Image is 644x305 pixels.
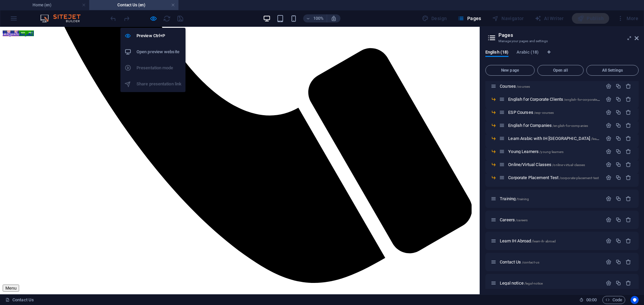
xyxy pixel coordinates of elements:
[3,258,19,265] button: Menu
[626,196,631,202] div: Remove
[605,296,622,304] span: Code
[506,110,602,115] div: ESP Courses/esp-courses
[615,175,621,180] div: Duplicate
[506,123,602,128] div: English for Companies/english-for-companies
[615,196,621,202] div: Duplicate
[508,123,588,128] span: Click to open page
[485,48,508,58] span: English (18)
[508,149,563,154] span: Click to open page
[606,136,611,141] div: Settings
[626,259,631,265] div: Remove
[586,296,597,304] span: 00 00
[498,239,602,243] div: Learn IH Abroad/learn-ih-abroad
[602,296,625,304] button: Code
[506,162,602,167] div: Online/Virtual Classes/online-virtual-classes
[508,162,585,167] span: Click to open page
[606,162,611,167] div: Settings
[517,85,530,88] span: /courses
[19,4,34,9] a: العربية
[137,32,181,40] h6: Preview Ctrl+P
[506,136,602,141] div: Learn Arabic with IH [GEOGRAPHIC_DATA]/learn-arabic-with-ih-[GEOGRAPHIC_DATA]
[506,97,602,101] div: English for Corporate Clients/english-for-corporate-clients
[552,124,588,128] span: /english-for-companies
[606,96,611,102] div: Settings
[137,48,181,56] h6: Open preview website
[506,175,602,180] div: Corporate Placement Test/corporate-placement-test
[313,14,324,22] h6: 100%
[552,163,585,167] span: /online-virtual-classes
[626,136,631,141] div: Remove
[5,296,34,304] a: Click to cancel selection. Double-click to open Pages
[498,260,602,264] div: Contact Us/contact-us
[39,14,89,22] img: Editor Logo
[500,259,539,264] span: Click to open page
[522,260,540,264] span: /contact-us
[89,1,178,9] h4: Contact Us (en)
[615,83,621,89] div: Duplicate
[564,98,608,101] span: /english-for-corporate-clients
[606,238,611,244] div: Settings
[606,123,611,128] div: Settings
[626,238,631,244] div: Remove
[606,109,611,115] div: Settings
[498,218,602,222] div: Careers/careers
[626,109,631,115] div: Remove
[3,4,19,9] a: English
[606,217,611,223] div: Settings
[506,149,602,154] div: Young Learners/young-learners
[615,123,621,128] div: Duplicate
[626,83,631,89] div: Remove
[500,217,528,222] span: Click to open page
[626,175,631,180] div: Remove
[485,50,639,62] div: Language Tabs
[606,83,611,89] div: Settings
[500,238,556,243] span: Click to open page
[537,65,584,76] button: Open all
[534,111,554,115] span: /esp-courses
[615,109,621,115] div: Duplicate
[606,175,611,180] div: Settings
[591,297,592,302] span: :
[631,296,639,304] button: Usercentrics
[579,296,597,304] h6: Session time
[615,259,621,265] div: Duplicate
[626,217,631,223] div: Remove
[615,136,621,141] div: Duplicate
[500,84,530,89] span: Click to open page
[508,110,554,115] span: ESP Courses
[589,68,636,72] span: All Settings
[498,38,625,44] h3: Manage your pages and settings
[303,14,327,22] button: 100%
[500,281,543,286] span: Click to open page
[606,280,611,286] div: Settings
[626,123,631,128] div: Remove
[331,15,337,21] i: On resize automatically adjust zoom level to fit chosen device.
[485,65,535,76] button: New page
[498,32,639,38] h2: Pages
[532,239,556,243] span: /learn-ih-abroad
[517,48,539,58] span: Arabic (18)
[498,281,602,285] div: Legal notice/legal-notice
[498,84,602,88] div: Courses/courses
[508,97,608,102] span: Click to open page
[626,162,631,167] div: Remove
[3,252,472,257] a: Call
[455,13,484,24] button: Pages
[500,196,529,201] span: Click to open page
[498,197,602,201] div: Training/training
[586,65,639,76] button: All Settings
[540,68,581,72] span: Open all
[615,280,621,286] div: Duplicate
[559,176,599,180] span: /corporate-placement-test
[516,197,529,201] span: /training
[615,238,621,244] div: Duplicate
[606,259,611,265] div: Settings
[606,196,611,202] div: Settings
[615,149,621,154] div: Duplicate
[419,13,450,24] div: Design (Ctrl+Alt+Y)
[615,96,621,102] div: Duplicate
[626,280,631,286] div: Remove
[539,150,563,154] span: /young-learners
[615,217,621,223] div: Duplicate
[524,282,543,285] span: /legal-notice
